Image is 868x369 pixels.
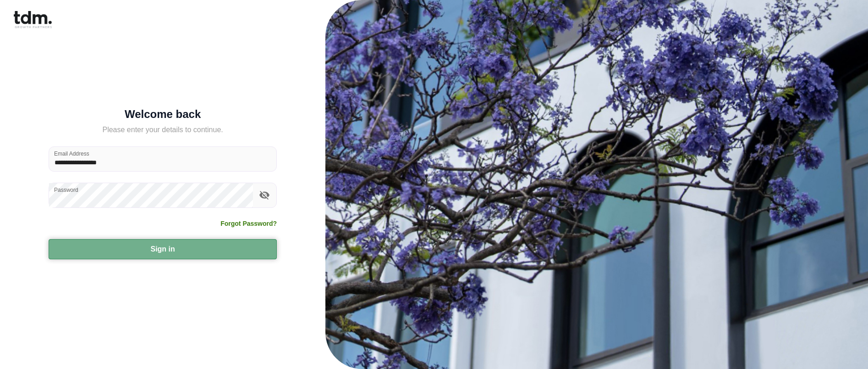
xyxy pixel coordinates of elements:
button: toggle password visibility [257,187,272,203]
label: Email Address [54,150,89,157]
a: Forgot Password? [220,219,277,228]
label: Password [54,186,78,194]
h5: Please enter your details to continue. [49,124,277,135]
h5: Welcome back [49,110,277,119]
button: Sign in [49,239,277,259]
